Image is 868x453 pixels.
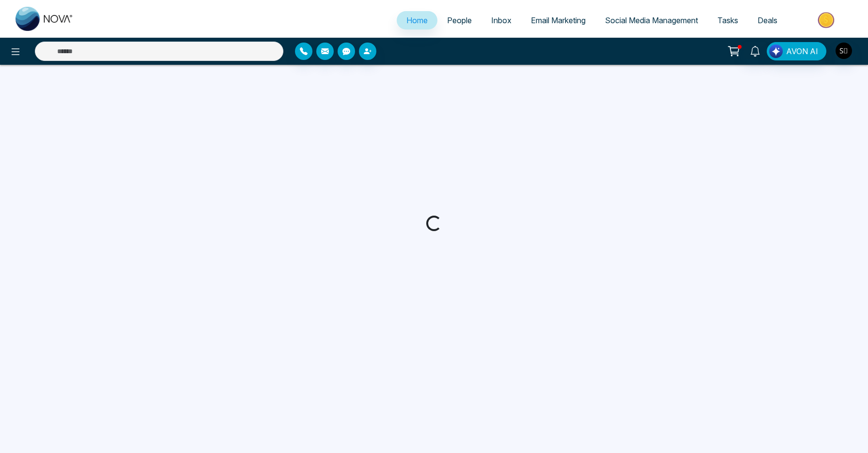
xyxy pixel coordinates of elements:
span: Deals [758,15,777,25]
span: Social Media Management [605,15,698,25]
a: Email Marketing [521,11,595,29]
span: Email Marketing [531,15,586,25]
span: Inbox [491,15,511,25]
img: User Avatar [836,43,852,59]
button: AVON AI [767,42,826,60]
span: People [447,15,472,25]
span: Home [406,15,428,25]
a: People [437,11,481,29]
a: Deals [748,11,787,29]
a: Social Media Management [595,11,708,29]
img: Market-place.gif [792,9,862,31]
span: Tasks [717,15,738,25]
a: Inbox [481,11,521,29]
img: Lead Flow [769,44,783,58]
a: Home [397,11,437,29]
a: Tasks [708,11,748,29]
span: AVON AI [786,45,818,57]
img: Nova CRM Logo [15,7,74,31]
